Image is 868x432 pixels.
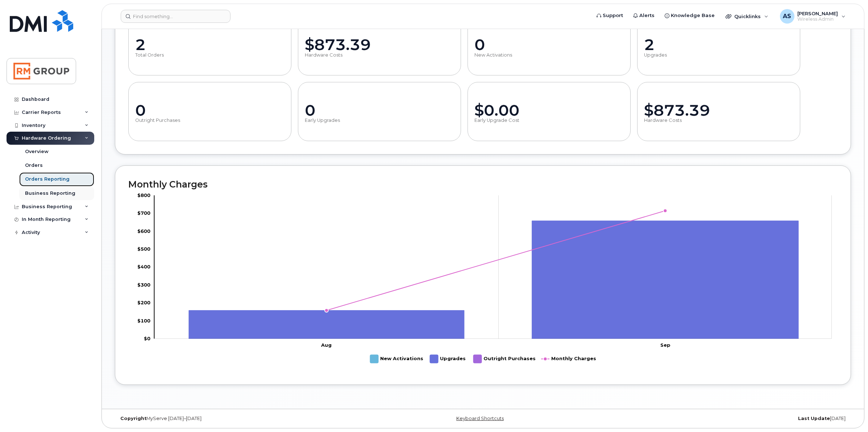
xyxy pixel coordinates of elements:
div: 0 [305,102,454,119]
g: Chart [137,192,832,366]
g: Upgrades [430,352,466,366]
div: [DATE] [606,416,851,421]
a: Support [591,8,628,23]
div: Hardware Costs [644,118,793,123]
g: Legend [370,352,596,366]
a: Alerts [628,8,660,23]
span: Quicklinks [734,13,761,19]
div: Upgrades [644,52,793,58]
div: 2 [135,36,285,53]
tspan: $700 [137,210,150,216]
span: Knowledge Base [671,12,715,19]
div: New Activations [474,52,624,58]
span: Alerts [639,12,655,19]
div: Total Orders [135,52,285,58]
strong: Copyright [120,416,146,421]
input: Find something... [121,10,231,23]
span: AS [783,12,791,21]
div: Early Upgrades [305,118,454,123]
div: Anhelina Stech [775,9,851,24]
strong: Last Update [798,416,830,421]
div: Early Upgrade Cost [474,118,624,123]
div: $0.00 [474,102,624,119]
tspan: $200 [137,300,150,305]
g: Outright Purchases [473,352,536,366]
tspan: $100 [137,317,150,323]
h2: Monthly Charges [128,179,838,190]
div: $873.39 [644,102,793,119]
div: 0 [474,36,624,53]
div: Quicklinks [720,9,773,24]
div: 0 [135,102,285,119]
div: Outright Purchases [135,118,285,123]
tspan: Sep [660,342,670,347]
g: Monthly Charges [541,352,596,366]
tspan: $300 [137,281,150,287]
tspan: $500 [137,246,150,252]
tspan: $400 [137,264,150,270]
span: [PERSON_NAME] [797,11,838,16]
g: Upgrades [189,221,798,338]
div: MyServe [DATE]–[DATE] [115,416,360,421]
tspan: $800 [137,192,150,198]
div: Hardware Costs [305,52,454,58]
tspan: Aug [321,342,332,347]
a: Keyboard Shortcuts [456,416,504,421]
a: Knowledge Base [660,8,720,23]
span: Support [603,12,623,19]
tspan: $600 [137,228,150,234]
g: New Activations [370,352,423,366]
span: Wireless Admin [797,16,838,22]
div: 2 [644,36,793,53]
div: $873.39 [305,36,454,53]
tspan: $0 [144,335,150,341]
